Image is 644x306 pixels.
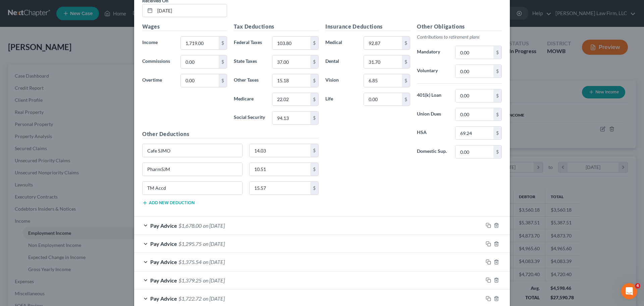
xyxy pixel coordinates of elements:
[414,64,452,78] label: Voluntary
[203,259,225,265] span: on [DATE]
[414,145,452,159] label: Domestic Sup.
[272,55,310,68] input: 0.00
[414,46,452,59] label: Mandatory
[364,55,402,68] input: 0.00
[139,55,177,69] label: Commissions
[250,182,311,194] input: 0.00
[219,55,227,68] div: $
[272,37,310,49] input: 0.00
[203,241,225,247] span: on [DATE]
[414,89,452,102] label: 401(k) Loan
[310,182,318,194] div: $
[250,144,311,157] input: 0.00
[455,65,493,78] input: 0.00
[142,39,158,45] span: Income
[150,222,177,229] span: Pay Advice
[310,55,318,68] div: $
[230,111,269,125] label: Social Security
[178,222,202,229] span: $1,678.00
[178,277,202,283] span: $1,379.25
[178,295,202,302] span: $1,722.72
[142,130,319,138] h5: Other Deductions
[203,222,225,229] span: on [DATE]
[230,36,269,50] label: Federal Taxes
[402,37,410,49] div: $
[143,163,242,176] input: Specify...
[635,283,640,289] span: 4
[150,277,177,283] span: Pay Advice
[310,74,318,87] div: $
[143,144,242,157] input: Specify...
[178,259,202,265] span: $1,375.54
[203,295,225,302] span: on [DATE]
[455,127,493,139] input: 0.00
[364,93,402,106] input: 0.00
[364,74,402,87] input: 0.00
[402,93,410,106] div: $
[322,55,360,69] label: Dental
[142,200,195,206] button: Add new deduction
[250,163,311,176] input: 0.00
[310,93,318,106] div: $
[310,112,318,124] div: $
[203,277,225,283] span: on [DATE]
[322,74,360,87] label: Vision
[417,34,502,40] p: Contributions to retirement plans
[455,89,493,102] input: 0.00
[219,37,227,49] div: $
[402,55,410,68] div: $
[230,93,269,106] label: Medicare
[493,145,501,158] div: $
[310,144,318,157] div: $
[230,55,269,69] label: State Taxes
[139,74,177,87] label: Overtime
[455,145,493,158] input: 0.00
[414,108,452,121] label: Union Dues
[181,55,219,68] input: 0.00
[155,4,227,17] input: MM/DD/YYYY
[272,74,310,87] input: 0.00
[272,93,310,106] input: 0.00
[417,23,502,31] h5: Other Obligations
[493,46,501,59] div: $
[230,74,269,87] label: Other Taxes
[364,37,402,49] input: 0.00
[322,93,360,106] label: Life
[493,65,501,78] div: $
[621,283,637,299] iframe: Intercom live chat
[310,37,318,49] div: $
[493,108,501,121] div: $
[325,23,410,31] h5: Insurance Deductions
[414,126,452,140] label: HSA
[322,36,360,50] label: Medical
[219,74,227,87] div: $
[181,37,219,49] input: 0.00
[272,112,310,124] input: 0.00
[493,89,501,102] div: $
[310,163,318,176] div: $
[143,182,242,194] input: Specify...
[178,241,202,247] span: $1,295.75
[493,127,501,139] div: $
[181,74,219,87] input: 0.00
[150,295,177,302] span: Pay Advice
[150,241,177,247] span: Pay Advice
[234,23,319,31] h5: Tax Deductions
[455,46,493,59] input: 0.00
[455,108,493,121] input: 0.00
[150,259,177,265] span: Pay Advice
[402,74,410,87] div: $
[142,23,227,31] h5: Wages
